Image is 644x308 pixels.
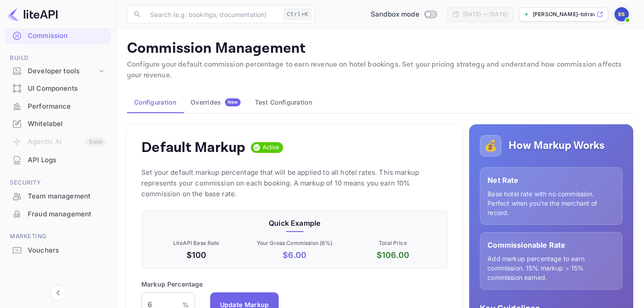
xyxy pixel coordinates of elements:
a: Team management [5,188,110,204]
div: Fraud management [5,206,110,223]
div: Developer tools [28,66,97,76]
div: Commission [28,31,106,41]
a: Performance [5,98,110,114]
p: Base hotel rate with no commission. Perfect when you're the merchant of record. [487,189,615,217]
a: API Logs [5,152,110,168]
p: Commissionable Rate [487,240,615,250]
div: Commission [5,27,110,45]
p: Set your default markup percentage that will be applied to all hotel rates. This markup represent... [141,167,448,199]
p: Quick Example [149,218,440,228]
input: Search (e.g. bookings, documentation) [145,5,280,23]
p: 💰 [484,138,497,154]
a: Commission [5,27,110,44]
p: Total Price [346,239,441,247]
div: API Logs [5,152,110,169]
div: Performance [28,101,106,112]
div: Fraud management [28,209,106,219]
p: $ 106.00 [346,249,441,261]
p: Net Rate [487,175,615,186]
button: Collapse navigation [50,285,66,301]
span: Security [5,178,110,188]
button: Configuration [127,92,183,113]
p: Commission Management [127,40,633,58]
div: Whitelabel [5,115,110,133]
p: $ 6.00 [247,249,342,261]
div: Team management [5,188,110,205]
div: Overrides [191,98,241,106]
span: Build [5,53,110,63]
span: Sandbox mode [371,9,419,20]
span: Marketing [5,232,110,241]
div: Switch to Production mode [367,9,440,20]
span: New [225,99,241,105]
img: Eduardo Saborio [614,7,629,21]
div: Ctrl+K [284,8,311,20]
a: UI Components [5,80,110,97]
h4: Default Markup [141,139,246,156]
a: Fraud management [5,206,110,222]
div: API Logs [28,155,106,165]
div: UI Components [5,80,110,97]
a: Whitelabel [5,115,110,132]
p: $100 [149,249,244,261]
p: [PERSON_NAME]-totrav... [533,10,595,18]
p: Add markup percentage to earn commission. 15% markup = 15% commission earned. [487,254,615,282]
span: Active [259,143,284,152]
p: Your Gross Commission ( 6 %) [247,239,342,247]
div: UI Components [28,84,106,94]
div: Team management [28,191,106,202]
button: Test Configuration [248,92,319,113]
div: [DATE] — [DATE] [463,10,508,18]
p: Markup Percentage [141,279,203,289]
div: Vouchers [28,245,106,256]
div: Performance [5,98,110,115]
img: LiteAPI logo [7,7,58,21]
p: LiteAPI Base Rate [149,239,244,247]
a: Vouchers [5,242,110,258]
div: Vouchers [5,242,110,259]
div: Whitelabel [28,119,106,129]
h5: How Markup Works [508,139,605,153]
div: Developer tools [5,63,110,79]
p: Configure your default commission percentage to earn revenue on hotel bookings. Set your pricing ... [127,59,633,81]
